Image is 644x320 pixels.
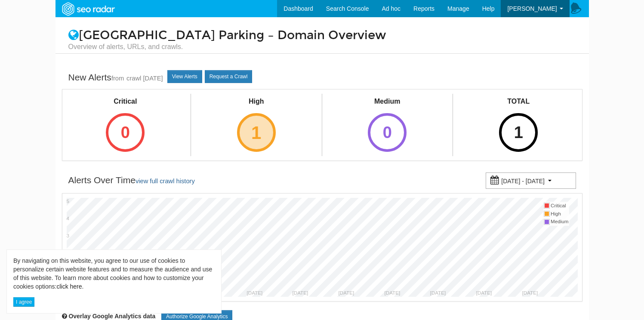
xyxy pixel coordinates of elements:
div: By navigating on this website, you agree to our use of cookies to personalize certain website fea... [13,256,215,291]
a: Request a Crawl [205,70,253,83]
span: Reports [413,5,434,12]
span: Manage [447,5,469,12]
span: Ad hoc [382,5,401,12]
small: from [111,75,124,82]
div: Medium [360,97,414,107]
div: Critical [98,97,152,107]
div: 0 [106,113,145,152]
div: 1 [499,113,538,152]
a: view full crawl history [136,178,195,185]
img: SEORadar [59,1,118,17]
small: Overview of alerts, URLs, and crawls. [68,42,576,52]
small: [DATE] - [DATE] [501,178,545,185]
td: High [550,210,569,218]
td: Critical [550,202,569,210]
span: Help [482,5,495,12]
a: click here [56,283,82,290]
span: Help [76,6,94,14]
span: [PERSON_NAME] [507,5,557,12]
td: Medium [550,218,569,226]
a: View Alerts [167,70,202,83]
div: 1 [237,113,276,152]
div: Alerts Over Time [68,174,195,188]
h1: [GEOGRAPHIC_DATA] Parking – Domain Overview [62,29,582,52]
div: New Alerts [68,71,163,85]
div: High [229,97,283,107]
div: TOTAL [491,97,545,107]
div: 0 [368,113,407,152]
button: I agree [13,297,34,307]
span: Overlay chart with Google Analytics data [68,313,155,320]
a: crawl [DATE] [126,75,163,82]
